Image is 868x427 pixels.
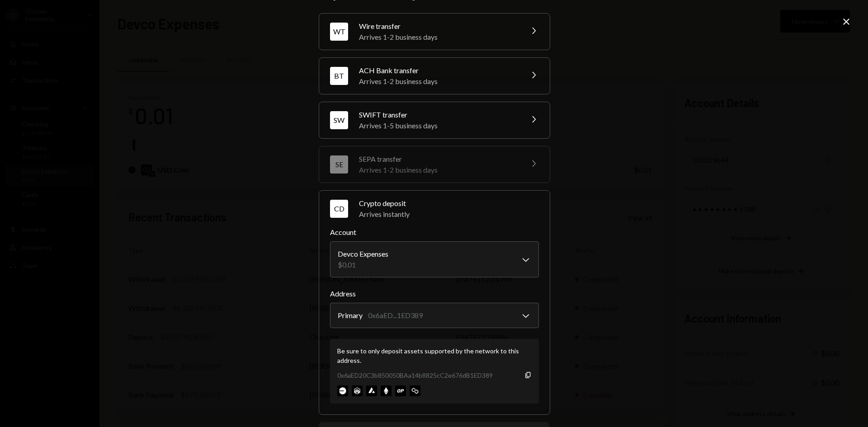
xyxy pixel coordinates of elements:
[359,76,517,87] div: Arrives 1-2 business days
[359,21,517,32] div: Wire transfer
[337,385,348,396] img: base-mainnet
[359,209,539,220] div: Arrives instantly
[337,371,493,380] div: 0x6aED20C3b850050BAa14b8825cC2e676dB1ED389
[368,310,423,321] div: 0x6aED...1ED389
[330,111,348,129] div: SW
[359,164,517,175] div: Arrives 1-2 business days
[330,227,539,404] div: CDCrypto depositArrives instantly
[395,385,406,396] img: optimism-mainnet
[366,385,377,396] img: avalanche-mainnet
[359,65,517,76] div: ACH Bank transfer
[359,32,517,42] div: Arrives 1-2 business days
[330,67,348,85] div: BT
[359,154,517,164] div: SEPA transfer
[352,385,363,396] img: arbitrum-mainnet
[359,120,517,131] div: Arrives 1-5 business days
[330,303,539,328] button: Address
[410,385,420,396] img: polygon-mainnet
[330,288,539,299] label: Address
[337,346,532,365] div: Be sure to only deposit assets supported by the network to this address.
[319,14,550,50] button: WTWire transferArrives 1-2 business days
[330,241,539,277] button: Account
[319,191,550,227] button: CDCrypto depositArrives instantly
[319,102,550,138] button: SWSWIFT transferArrives 1-5 business days
[330,23,348,41] div: WT
[330,227,539,238] label: Account
[359,109,517,120] div: SWIFT transfer
[319,146,550,183] button: SESEPA transferArrives 1-2 business days
[359,198,539,209] div: Crypto deposit
[330,200,348,218] div: CD
[319,58,550,94] button: BTACH Bank transferArrives 1-2 business days
[381,385,392,396] img: ethereum-mainnet
[330,155,348,174] div: SE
